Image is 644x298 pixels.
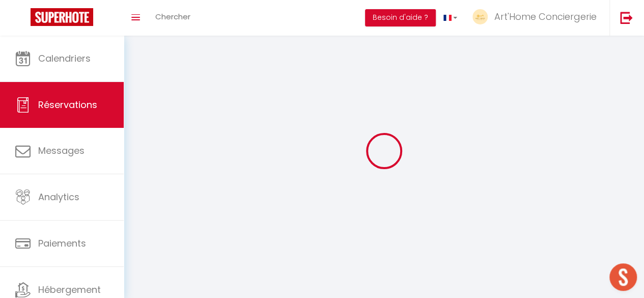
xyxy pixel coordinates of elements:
[494,10,597,23] span: Art'Home Conciergerie
[38,191,79,203] span: Analytics
[365,9,436,26] button: Besoin d'aide ?
[38,52,91,65] span: Calendriers
[38,98,97,111] span: Réservations
[155,11,190,22] span: Chercher
[620,11,633,24] img: logout
[31,8,93,26] img: Super Booking
[38,283,101,296] span: Hébergement
[472,9,488,24] img: ...
[38,237,86,250] span: Paiements
[609,263,637,291] div: Ouvrir le chat
[38,144,85,157] span: Messages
